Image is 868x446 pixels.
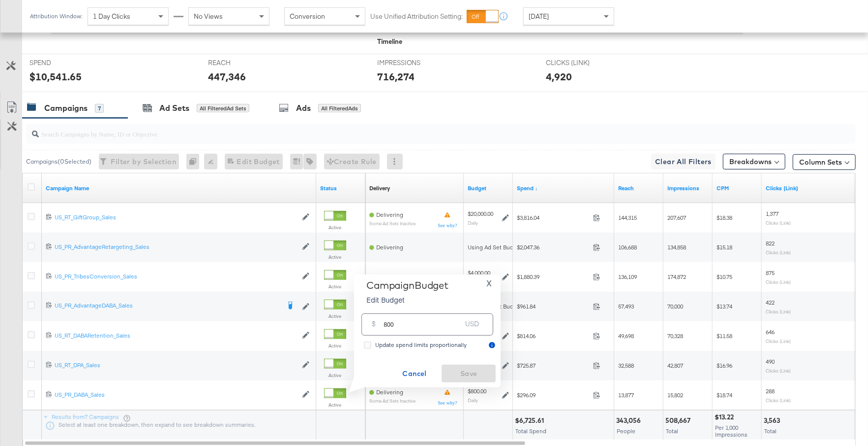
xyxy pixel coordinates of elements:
[55,361,297,370] a: US_RT_DPA_Sales
[715,424,748,438] span: Per 1,000 Impressions
[655,156,712,168] span: Clear All Filters
[388,365,442,382] button: Cancel
[717,362,732,369] span: $16.96
[376,273,403,280] span: Delivering
[30,69,82,84] div: $10,541.65
[55,213,297,222] a: US_RT_GiftGroup_Sales
[369,398,416,404] sub: Some Ad Sets Inactive
[384,310,461,331] input: Enter your budget
[717,303,732,310] span: $13.74
[55,391,297,399] div: US_PR_DABA_Sales
[667,332,683,340] span: 70,328
[461,317,483,335] div: USD
[320,184,361,192] a: Shows the current state of your Ad Campaign.
[517,362,589,369] span: $725.87
[766,184,856,192] a: The number of clicks on links appearing on your ad or Page that direct people to your sites off F...
[30,58,103,68] span: SPEND
[468,210,493,218] div: $20,000.00
[324,343,346,349] label: Active
[369,184,390,192] a: Reflects the ability of your Ad Campaign to achieve delivery based on ad states, schedule and bud...
[618,362,634,369] span: 32,588
[324,402,346,408] label: Active
[375,341,467,348] span: Update spend limits proportionally
[55,332,297,340] div: US_RT_DABARetention_Sales
[324,254,346,260] label: Active
[468,269,490,277] div: $4,000.00
[618,303,634,310] span: 57,493
[667,391,683,399] span: 15,802
[715,412,737,422] div: $13.22
[324,283,346,290] label: Active
[766,397,791,403] sub: Clicks (Link)
[667,303,683,310] span: 70,000
[618,243,637,251] span: 106,688
[651,154,716,170] button: Clear All Filters
[197,104,249,113] div: All Filtered Ad Sets
[370,12,463,21] label: Use Unified Attribution Setting:
[764,416,783,425] div: 3,563
[618,273,637,280] span: 136,109
[517,184,610,192] a: The total amount spent to date.
[517,243,589,251] span: $2,047.36
[468,387,486,395] div: $800.00
[318,104,361,113] div: All Filtered Ads
[366,295,449,305] p: Edit Budget
[290,12,325,21] span: Conversion
[717,391,732,399] span: $18.74
[717,184,758,192] a: The average cost you've paid to have 1,000 impressions of your ad.
[665,416,693,425] div: 508,667
[764,427,777,435] span: Total
[766,299,775,306] span: 422
[324,224,346,231] label: Active
[618,214,637,221] span: 144,315
[376,388,403,396] span: Delivering
[377,37,402,46] div: Timeline
[208,69,246,84] div: 447,346
[717,214,732,221] span: $18.38
[546,69,572,84] div: 4,920
[55,273,297,281] a: US_PR_TribesConversion_Sales
[55,302,280,309] div: US_PR_AdvantageDABA_Sales
[766,368,791,374] sub: Clicks (Link)
[55,332,297,340] a: US_RT_DABARetention_Sales
[766,328,775,336] span: 646
[618,391,634,399] span: 13,877
[717,243,732,251] span: $15.18
[667,362,683,369] span: 42,807
[666,427,678,435] span: Total
[55,273,297,280] div: US_PR_TribesConversion_Sales
[324,313,346,319] label: Active
[482,279,496,287] button: X
[546,58,620,68] span: CLICKS (LINK)
[486,276,492,290] span: X
[667,184,709,192] a: The number of times your ad was served. On mobile apps an ad is counted as served the first time ...
[618,332,634,340] span: 49,698
[766,240,775,247] span: 822
[517,391,589,399] span: $296.09
[515,416,547,425] div: $6,725.61
[55,243,297,251] a: US_PR_AdvantageRetargeting_Sales
[717,332,732,340] span: $11.58
[766,269,775,276] span: 875
[26,157,91,166] div: Campaigns ( 0 Selected)
[194,12,223,21] span: No Views
[186,154,204,170] div: 0
[376,211,403,218] span: Delivering
[616,416,644,425] div: 343,056
[46,184,312,192] a: Your campaign name.
[766,358,775,365] span: 490
[93,12,130,21] span: 1 Day Clicks
[766,309,791,314] sub: Clicks (Link)
[667,214,686,221] span: 207,607
[515,427,546,435] span: Total Spend
[723,154,785,170] button: Breakdowns
[95,104,104,113] div: 7
[468,220,478,226] sub: Daily
[618,184,659,192] a: The number of people your ad was served to.
[766,338,791,344] sub: Clicks (Link)
[766,249,791,255] sub: Clicks (Link)
[324,372,346,378] label: Active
